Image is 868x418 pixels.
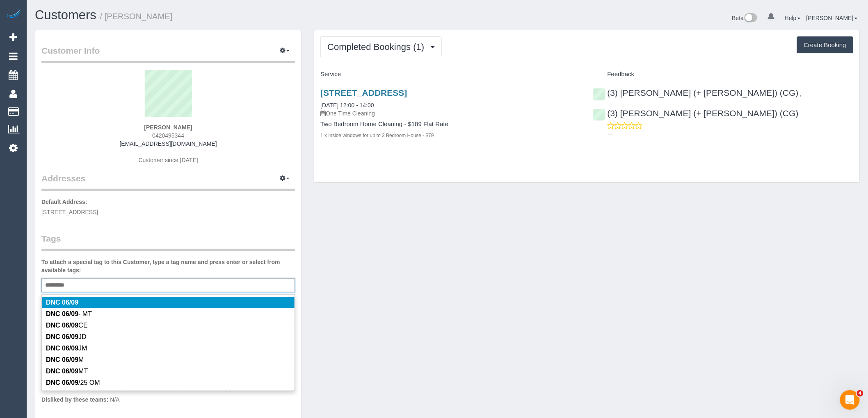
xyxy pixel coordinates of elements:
[144,124,192,131] strong: [PERSON_NAME]
[320,121,580,128] h4: Two Bedroom Home Cleaning - $189 Flat Rate
[857,390,863,397] span: 4
[785,15,801,21] a: Help
[593,88,799,97] a: (3) [PERSON_NAME] (+ [PERSON_NAME]) (CG)
[46,322,87,329] span: CE
[320,102,374,108] a: [DATE] 12:00 - 14:00
[327,42,428,52] span: Completed Bookings (1)
[800,90,802,97] span: ,
[46,333,87,340] span: JD
[139,157,198,163] span: Customer since [DATE]
[46,345,78,352] em: DNC 06/09
[46,299,78,306] em: DNC 06/09
[41,395,108,404] label: Disliked by these teams:
[320,88,407,97] a: [STREET_ADDRESS]
[5,8,21,20] img: Automaid Logo
[46,345,87,352] span: JM
[744,13,757,24] img: New interface
[41,45,295,63] legend: Customer Info
[46,310,78,317] em: DNC 06/09
[41,198,87,206] label: Default Address:
[41,233,295,251] legend: Tags
[320,36,442,57] button: Completed Bookings (1)
[46,379,78,386] em: DNC 06/09
[320,71,580,78] h4: Service
[41,258,295,274] label: To attach a special tag to this Customer, type a tag name and press enter or select from availabl...
[120,140,217,147] a: [EMAIL_ADDRESS][DOMAIN_NAME]
[732,15,758,21] a: Beta
[593,108,799,118] a: (3) [PERSON_NAME] (+ [PERSON_NAME]) (CG)
[41,209,98,215] span: [STREET_ADDRESS]
[608,130,853,138] p: ---
[41,385,267,391] a: Set the teams that the Customer prefers to work with, or block teams they prefer to avoid
[35,8,96,22] a: Customers
[46,368,88,375] span: MT
[46,333,78,340] em: DNC 06/09
[100,12,173,21] small: / [PERSON_NAME]
[110,396,119,403] span: N/A
[46,356,78,363] em: DNC 06/09
[840,390,860,410] iframe: Intercom live chat
[593,71,853,78] h4: Feedback
[320,109,580,117] p: One Time Cleaning
[320,133,434,138] small: 1 x Inside windows for up to 3 Bedroom House - $79
[46,356,84,363] span: M
[46,322,78,329] em: DNC 06/09
[152,132,184,139] span: 0420495344
[46,379,100,386] span: /25 OM
[797,36,853,54] button: Create Booking
[46,368,78,375] em: DNC 06/09
[46,310,92,317] span: - MT
[806,15,858,21] a: [PERSON_NAME]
